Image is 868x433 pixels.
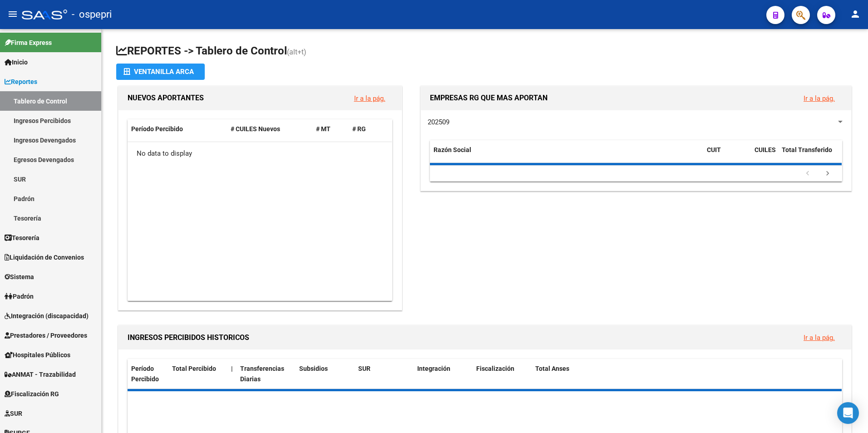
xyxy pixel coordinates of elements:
datatable-header-cell: Total Percibido [168,359,227,389]
span: Fiscalización [476,365,514,372]
span: Subsidios [299,365,328,372]
span: Integración (discapacidad) [5,311,89,321]
span: Inicio [5,57,28,67]
datatable-header-cell: Integración [414,359,473,389]
span: Tesorería [5,233,39,243]
datatable-header-cell: | [227,359,237,389]
datatable-header-cell: SUR [355,359,414,389]
span: CUILES [755,146,776,153]
button: Ventanilla ARCA [116,64,205,80]
span: Razón Social [434,146,471,153]
span: ANMAT - Trazabilidad [5,369,76,379]
span: # CUILES Nuevos [231,125,280,133]
datatable-header-cell: CUILES [751,140,778,170]
div: Ventanilla ARCA [123,64,197,80]
datatable-header-cell: Subsidios [296,359,355,389]
datatable-header-cell: Razón Social [430,140,703,170]
datatable-header-cell: Total Transferido [778,140,842,170]
span: Período Percibido [131,365,159,383]
span: Período Percibido [131,125,183,133]
span: Integración [417,365,450,372]
span: (alt+t) [287,48,306,56]
span: Sistema [5,272,34,282]
span: Transferencias Diarias [240,365,284,383]
div: Open Intercom Messenger [837,402,859,424]
span: SUR [5,408,22,418]
span: Reportes [5,77,37,87]
datatable-header-cell: CUIT [703,140,751,170]
span: NUEVOS APORTANTES [128,93,204,102]
span: | [231,365,233,372]
span: Prestadores / Proveedores [5,330,87,340]
datatable-header-cell: Total Anses [532,359,835,389]
span: Firma Express [5,38,52,48]
span: Total Percibido [172,365,216,372]
span: EMPRESAS RG QUE MAS APORTAN [430,93,547,102]
span: INGRESOS PERCIBIDOS HISTORICOS [128,333,249,342]
h1: REPORTES -> Tablero de Control [116,44,853,59]
a: go to previous page [799,169,816,179]
span: Total Anses [535,365,569,372]
datatable-header-cell: Transferencias Diarias [237,359,296,389]
a: Ir a la pág. [354,94,385,103]
a: Ir a la pág. [804,94,835,103]
datatable-header-cell: # MT [312,119,349,139]
button: Ir a la pág. [796,90,842,107]
span: Fiscalización RG [5,389,59,399]
span: - ospepri [72,5,112,25]
span: # RG [352,125,366,133]
datatable-header-cell: # RG [349,119,385,139]
span: SUR [358,365,370,372]
datatable-header-cell: Período Percibido [128,359,168,389]
span: Liquidación de Convenios [5,252,84,262]
button: Ir a la pág. [796,329,842,346]
span: Total Transferido [782,146,832,153]
datatable-header-cell: # CUILES Nuevos [227,119,313,139]
span: 202509 [428,118,449,126]
a: Ir a la pág. [804,334,835,342]
mat-icon: menu [7,9,18,20]
span: Hospitales Públicos [5,350,70,360]
div: No data to display [128,142,392,165]
button: Ir a la pág. [347,90,393,107]
datatable-header-cell: Fiscalización [473,359,532,389]
span: CUIT [707,146,721,153]
span: Padrón [5,291,34,301]
span: # MT [316,125,330,133]
mat-icon: person [850,9,861,20]
datatable-header-cell: Período Percibido [128,119,227,139]
a: go to next page [819,169,836,179]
